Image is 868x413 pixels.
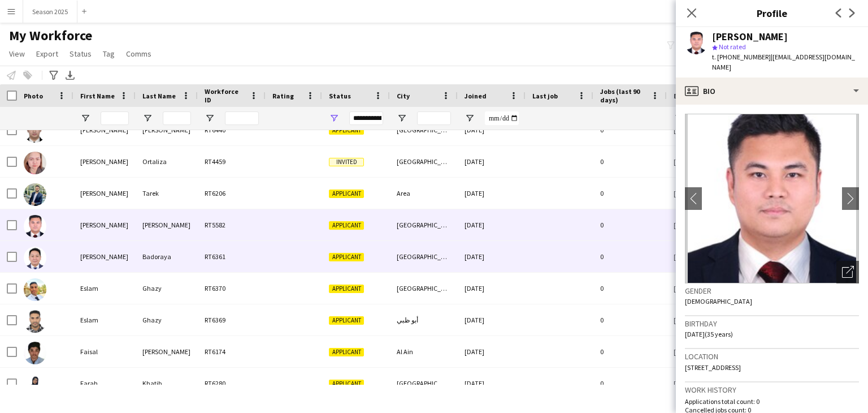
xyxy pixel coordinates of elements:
a: Tag [98,46,119,61]
span: Status [70,49,92,59]
button: Open Filter Menu [465,113,475,123]
span: [DATE] (35 years) [685,330,733,338]
app-action-btn: Advanced filters [47,68,60,82]
div: 0 [593,209,667,240]
img: Farah Khatib [24,373,46,396]
div: Ghazy [136,304,198,335]
span: Invited [329,158,364,166]
div: Al Ain [390,336,458,367]
div: [DATE] [458,273,526,304]
span: Applicant [329,316,364,325]
div: [GEOGRAPHIC_DATA] [390,209,458,240]
div: 0 [593,336,667,367]
span: Tag [103,49,115,59]
div: [GEOGRAPHIC_DATA] [390,273,458,304]
div: أبو ظبي [390,304,458,335]
span: Workforce ID [205,87,245,104]
div: [GEOGRAPHIC_DATA] [390,114,458,145]
span: Applicant [329,126,364,135]
span: [STREET_ADDRESS] [685,363,741,372]
button: Open Filter Menu [329,113,339,123]
div: [PERSON_NAME] [136,114,198,145]
div: Eslam [73,273,136,304]
div: RT6369 [198,304,266,335]
input: Last Name Filter Input [163,111,191,125]
div: 0 [593,178,667,209]
div: [GEOGRAPHIC_DATA] [390,241,458,272]
a: Comms [121,46,156,61]
div: [PERSON_NAME] [73,209,136,240]
div: [DATE] [458,209,526,240]
div: Open photos pop-in [836,261,859,283]
h3: Profile [676,6,868,20]
img: Eslam Ghazy [24,310,46,333]
p: Applications total count: 0 [685,397,859,406]
button: Open Filter Menu [142,113,153,123]
div: [PERSON_NAME] [73,146,136,177]
span: City [397,92,410,100]
span: Last Name [142,92,176,100]
img: Crew avatar or photo [685,114,859,283]
a: View [5,46,29,61]
h3: Work history [685,385,859,395]
a: Export [32,46,63,61]
div: [DATE] [458,178,526,209]
img: Eric Avelino [24,215,46,238]
div: Area [390,178,458,209]
div: [PERSON_NAME] [73,241,136,272]
span: My Workforce [9,27,92,44]
img: Faisal Akhtar khan [24,342,46,364]
span: Export [36,49,58,59]
div: [DATE] [458,368,526,399]
img: Eslam Ghazy [24,278,46,301]
span: First Name [80,92,115,100]
div: RT6280 [198,368,266,399]
span: Applicant [329,285,364,293]
div: RT6174 [198,336,266,367]
div: [DATE] [458,304,526,335]
span: Not rated [719,42,746,51]
div: RT4459 [198,146,266,177]
div: 0 [593,114,667,145]
img: Ellen Ortaliza [24,152,46,174]
img: Erick john Badoraya [24,247,46,269]
span: Status [329,92,351,100]
input: City Filter Input [417,111,451,125]
div: RT5582 [198,209,266,240]
div: [PERSON_NAME] [136,336,198,367]
img: Eli Seth Santos [24,120,46,143]
div: Ghazy [136,273,198,304]
span: [DEMOGRAPHIC_DATA] [685,297,752,306]
span: Email [674,92,692,100]
div: [GEOGRAPHIC_DATA] [390,368,458,399]
span: Applicant [329,253,364,261]
div: Bio [676,78,868,105]
div: 0 [593,241,667,272]
div: Farah [73,368,136,399]
h3: Birthday [685,319,859,329]
div: Tarek [136,178,198,209]
app-action-btn: Export XLSX [63,68,77,82]
div: 0 [593,368,667,399]
span: Applicant [329,221,364,230]
span: Last job [532,92,558,100]
span: Applicant [329,190,364,198]
button: Season 2025 [23,1,77,23]
div: 0 [593,273,667,304]
span: Jobs (last 90 days) [600,87,646,104]
div: RT6370 [198,273,266,304]
a: Status [65,46,96,61]
span: t. [PHONE_NUMBER] [712,53,771,61]
span: Photo [24,92,43,100]
img: elsayed Tarek [24,183,46,206]
div: [DATE] [458,114,526,145]
div: Ortaliza [136,146,198,177]
div: RT6361 [198,241,266,272]
div: Badoraya [136,241,198,272]
div: [PERSON_NAME] [136,209,198,240]
button: Open Filter Menu [205,113,215,123]
div: [PERSON_NAME] [712,32,788,42]
h3: Location [685,351,859,362]
div: 0 [593,304,667,335]
span: Joined [465,92,487,100]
